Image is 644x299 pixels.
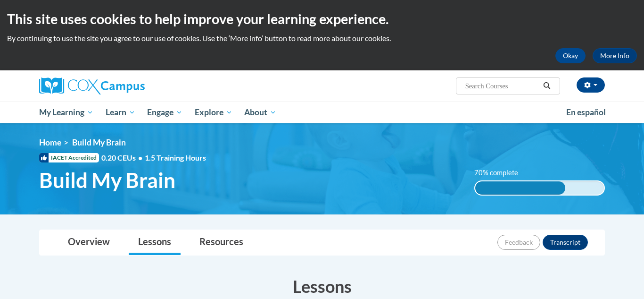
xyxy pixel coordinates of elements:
div: 70% complete [475,181,565,195]
a: More Info [593,48,637,63]
p: By continuing to use the site you agree to our use of cookies. Use the ‘More info’ button to read... [7,33,637,43]
span: Explore [195,107,232,118]
button: Feedback [497,235,540,250]
span: Build My Brain [72,137,126,147]
button: Transcript [543,235,588,250]
a: En español [560,103,612,122]
span: • [138,153,142,162]
h2: This site uses cookies to help improve your learning experience. [7,9,637,28]
span: IACET Accredited [39,153,99,162]
a: Cox Campus [39,77,218,94]
button: Account Settings [577,77,605,93]
a: Resources [190,230,253,255]
span: Engage [147,107,182,118]
a: Learn [99,102,141,123]
a: Engage [141,102,189,123]
span: About [244,107,276,118]
a: About [239,102,283,123]
h3: Lessons [39,274,605,298]
span: Learn [106,107,135,118]
span: 1.5 Training Hours [145,153,206,162]
label: 70% complete [474,168,528,178]
button: Okay [555,48,586,63]
span: My Learning [39,107,93,118]
a: Lessons [129,230,181,255]
a: Home [39,137,61,147]
a: Explore [189,102,239,123]
input: Search Courses [464,80,540,92]
img: Cox Campus [39,77,145,94]
span: En español [566,107,606,117]
button: Search [540,80,554,92]
span: 0.20 CEUs [101,153,145,163]
a: My Learning [33,102,99,123]
div: Main menu [25,102,619,123]
a: Overview [58,230,119,255]
span: Build My Brain [39,168,175,193]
